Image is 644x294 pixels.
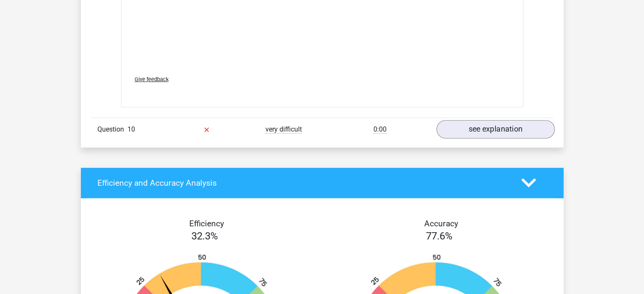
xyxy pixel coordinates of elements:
[436,120,554,139] a: see explanation
[97,178,509,188] h4: Efficiency and Accuracy Analysis
[97,124,127,135] span: Question
[191,230,218,242] span: 32.3%
[127,125,135,133] span: 10
[373,125,387,134] span: 0:00
[135,76,169,82] span: Give feedback
[426,230,453,242] span: 77.6%
[97,219,316,228] h4: Efficiency
[332,219,550,228] h4: Accuracy
[265,125,302,134] span: very difficult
